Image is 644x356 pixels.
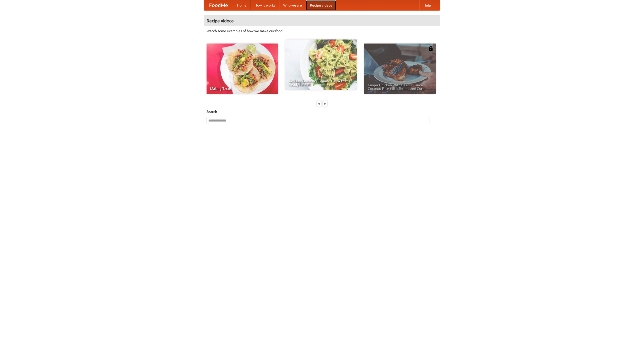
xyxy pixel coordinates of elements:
div: « [317,100,321,107]
p: Watch some examples of how we make our food! [207,28,437,33]
a: Making Tacos [207,44,278,94]
a: An Easy, Summery Tomato Pasta That's Ready for Fall [285,39,357,90]
a: Home [233,0,251,10]
span: Making Tacos [210,87,274,90]
a: Recipe videos [306,0,336,10]
img: 483408.png [428,46,433,51]
h5: Search [207,109,437,114]
span: An Easy, Summery Tomato Pasta That's Ready for Fall [289,79,353,86]
a: Help [419,0,435,10]
a: How it works [251,0,279,10]
h4: Recipe videos [204,16,440,26]
a: Who we are [279,0,306,10]
div: » [323,100,327,107]
a: FoodMe [204,0,233,10]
